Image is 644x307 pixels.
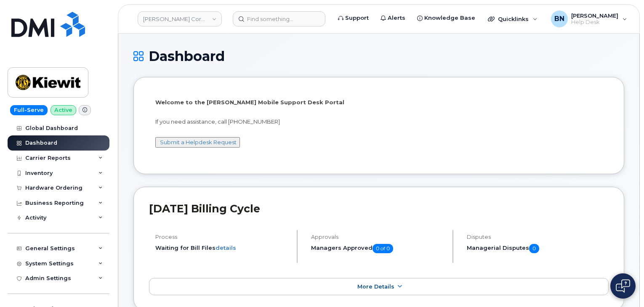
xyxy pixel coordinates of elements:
h1: Dashboard [133,49,624,64]
p: Welcome to the [PERSON_NAME] Mobile Support Desk Portal [155,98,602,106]
span: 0 of 0 [373,244,393,253]
h5: Managers Approved [311,244,445,253]
a: details [216,244,236,251]
h4: Approvals [311,234,445,240]
h4: Process [155,234,290,240]
span: More Details [357,283,394,290]
p: If you need assistance, call [PHONE_NUMBER] [155,118,602,126]
img: Open chat [616,279,630,293]
a: Submit a Helpdesk Request [160,139,237,146]
span: 0 [529,244,539,253]
h4: Disputes [467,234,609,240]
h5: Managerial Disputes [467,244,609,253]
li: Waiting for Bill Files [155,244,290,252]
button: Submit a Helpdesk Request [155,137,240,148]
h2: [DATE] Billing Cycle [149,202,609,215]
